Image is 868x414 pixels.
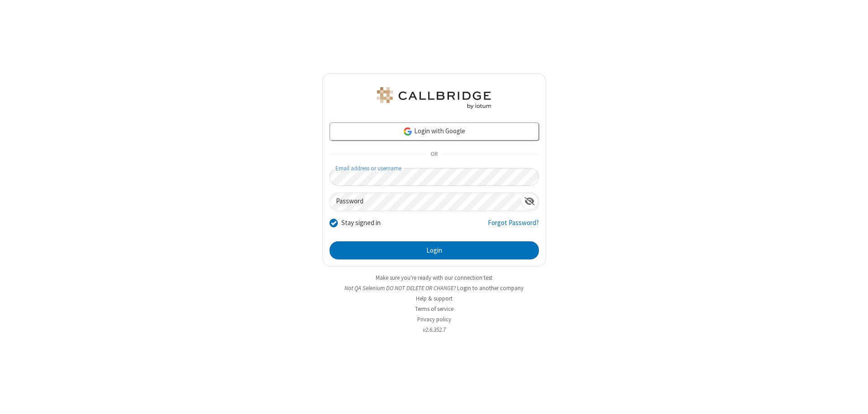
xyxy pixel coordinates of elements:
a: Login with Google [330,122,539,141]
a: Terms of service [415,305,453,313]
img: QA Selenium DO NOT DELETE OR CHANGE [375,87,493,109]
a: Help & support [416,295,453,302]
img: google-icon.png [403,127,413,136]
input: Email address or username [330,168,539,186]
label: Stay signed in [341,218,381,228]
a: Make sure you're ready with our connection test [376,274,492,282]
input: Password [330,193,521,211]
button: Login [330,241,539,259]
li: Not QA Selenium DO NOT DELETE OR CHANGE? [322,284,546,292]
span: OR [427,148,441,161]
a: Forgot Password? [488,218,539,235]
div: Show password [521,193,538,210]
li: v2.6.352.7 [322,325,546,334]
button: Login to another company [457,284,524,292]
a: Privacy policy [417,315,451,323]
